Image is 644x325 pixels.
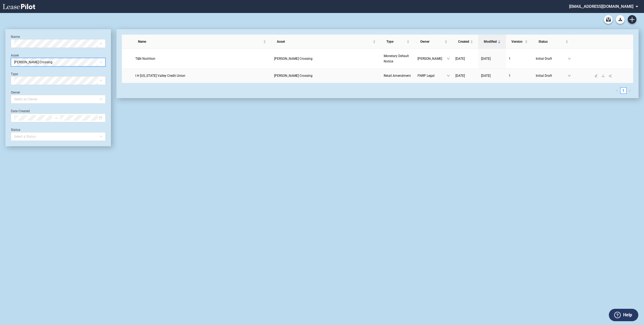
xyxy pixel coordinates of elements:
[274,74,313,78] span: Kimberly Crossing
[609,74,612,78] span: share-alt
[11,35,20,39] label: Name
[629,89,631,92] span: right
[593,74,600,78] a: edit
[453,35,478,49] th: Created
[509,74,511,78] span: 1
[447,74,450,77] span: down
[533,35,574,49] th: Status
[627,87,633,94] li: Next Page
[384,73,412,78] a: Retail Amendment
[54,116,58,120] span: swap-right
[614,15,626,24] md-menu: Download Blank Form List
[481,73,503,78] a: [DATE]
[135,74,185,78] span: I H Mississippi Valley Credit Union
[536,73,568,78] span: Initial Draft
[455,57,465,61] span: [DATE]
[481,74,491,78] span: [DATE]
[11,91,20,94] label: Owner
[458,39,469,44] span: Created
[274,73,378,78] a: [PERSON_NAME] Crossing
[538,39,564,44] span: Status
[455,74,465,78] span: [DATE]
[509,73,530,78] a: 1
[274,57,313,61] span: Kimberly Crossing
[594,74,598,77] span: edit
[14,58,102,66] span: Kimberly Crossing
[627,87,633,94] button: right
[484,39,497,44] span: Modified
[11,128,20,132] label: Status
[386,39,406,44] span: Type
[620,88,626,94] a: 1
[11,54,19,57] label: Asset
[609,309,638,321] button: Help
[418,73,447,78] span: FNRP Legal
[447,57,450,60] span: down
[274,56,378,61] a: [PERSON_NAME] Crossing
[628,15,636,24] a: Create new document
[455,73,476,78] a: [DATE]
[614,87,620,94] button: left
[133,35,271,49] th: Name
[11,109,30,113] label: Date Created
[506,35,533,49] th: Version
[138,39,262,44] span: Name
[11,72,18,76] label: Type
[135,56,269,61] a: T&N Nutrition
[602,74,605,77] span: download
[420,39,443,44] span: Owner
[271,35,381,49] th: Asset
[478,35,506,49] th: Modified
[568,57,571,60] span: down
[509,56,530,61] a: 1
[481,56,503,61] a: [DATE]
[614,87,620,94] li: Previous Page
[568,74,571,77] span: down
[623,311,632,319] label: Help
[384,53,412,64] a: Monetary Default Notice
[511,39,524,44] span: Version
[509,57,511,61] span: 1
[54,116,58,120] span: to
[384,74,411,78] span: Retail Amendment
[135,57,155,61] span: T&N Nutrition
[277,39,372,44] span: Asset
[604,15,613,24] a: Archive
[620,87,627,94] li: 1
[415,35,453,49] th: Owner
[616,89,618,92] span: left
[455,56,476,61] a: [DATE]
[135,73,269,78] a: I H [US_STATE] Valley Credit Union
[418,56,447,61] span: [PERSON_NAME]
[481,57,491,61] span: [DATE]
[381,35,415,49] th: Type
[384,54,409,63] span: Monetary Default Notice
[616,15,625,24] button: Download Blank Form
[536,56,568,61] span: Initial Draft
